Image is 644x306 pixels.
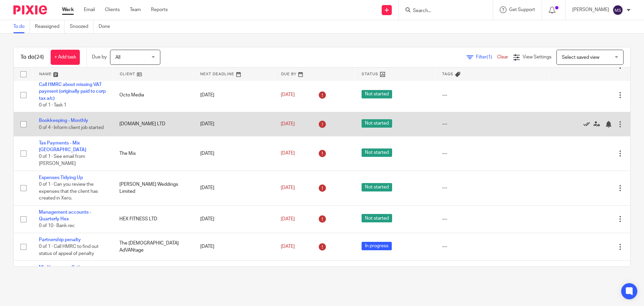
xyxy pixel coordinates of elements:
span: [DATE] [281,244,295,249]
span: Not started [362,183,392,191]
span: [DATE] [281,217,295,221]
a: Mix I/co reconciliation [39,265,85,270]
span: Not started [362,214,392,222]
a: Team [130,6,141,13]
input: Search [412,8,473,14]
a: Management accounts - Quarterly Hex [39,210,91,221]
td: The [DEMOGRAPHIC_DATA] AdVANtage [113,233,193,260]
div: --- [442,216,543,222]
a: Done [99,20,115,33]
span: [DATE] [281,122,295,126]
span: Not started [362,90,392,98]
span: 0 of 1 · Can you review the expenses that the client has created in Xero. [39,182,98,201]
span: Filter [476,55,497,59]
span: (1) [487,55,492,59]
a: Mark as done [583,121,593,127]
img: Pixie [13,5,47,14]
span: All [115,55,120,60]
span: View Settings [523,55,551,59]
span: Get Support [509,7,535,12]
a: Clients [105,6,120,13]
div: --- [442,121,543,127]
a: To do [13,20,30,33]
span: In progress [362,242,392,250]
span: Tags [442,72,453,76]
span: 0 of 10 · Bank rec [39,224,75,228]
span: 0 of 1 · Task 1 [39,103,66,107]
a: Email [84,6,95,13]
div: --- [442,150,543,157]
p: Due by [92,54,107,60]
a: Clear [497,55,508,59]
span: [DATE] [281,151,295,156]
a: + Add task [51,50,80,65]
td: [DATE] [194,78,274,112]
span: (24) [35,54,44,60]
td: Octo Media [113,78,193,112]
a: Expenses Tidying Up [39,175,83,180]
a: Bookkeeping - Monthly [39,118,88,123]
td: The Mix [113,261,193,288]
td: [DATE] [194,171,274,205]
td: [DOMAIN_NAME] LTD [113,112,193,136]
div: --- [442,92,543,98]
div: --- [442,243,543,250]
a: Reassigned [35,20,65,33]
a: Call HMRC about missing VAT payment (originally paid to corp tax a/c) [39,82,106,101]
a: Reports [151,6,168,13]
span: 0 of 1 · Call HMRC to find out status of appeal of penalty [39,244,99,256]
span: 0 of 4 · Inform client job started [39,125,104,130]
a: Work [62,6,74,13]
span: [DATE] [281,92,295,97]
span: Not started [362,148,392,157]
a: Partnership penalty [39,237,81,242]
td: [PERSON_NAME] Weddings Limited [113,171,193,205]
span: 0 of 1 · See email from [PERSON_NAME] [39,155,85,166]
p: [PERSON_NAME] [572,6,609,13]
span: Not started [362,119,392,128]
td: [DATE] [194,205,274,233]
td: HEX FITNESS LTD [113,205,193,233]
div: --- [442,184,543,191]
td: [DATE] [194,261,274,288]
h1: To do [20,54,44,61]
td: [DATE] [194,112,274,136]
a: Tax Payments - Mix [GEOGRAPHIC_DATA] [39,141,86,152]
a: Snoozed [70,20,94,33]
span: Select saved view [562,55,599,60]
span: [DATE] [281,185,295,190]
img: svg%3E [612,5,623,15]
td: The Mix [113,136,193,171]
td: [DATE] [194,136,274,171]
td: [DATE] [194,233,274,260]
